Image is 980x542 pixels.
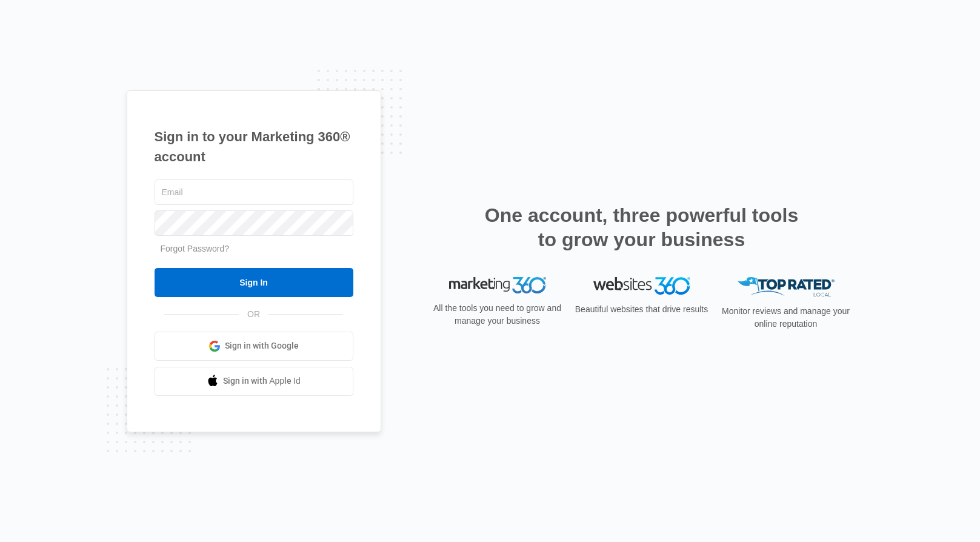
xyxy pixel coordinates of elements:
[239,308,268,321] span: OR
[574,303,710,316] p: Beautiful websites that drive results
[223,375,301,387] span: Sign in with Apple Id
[481,203,802,252] h2: One account, three powerful tools to grow your business
[738,277,835,297] img: Top Rated Local
[225,340,299,352] span: Sign in with Google
[593,277,690,295] img: Websites 360
[155,332,353,361] a: Sign in with Google
[161,244,230,253] a: Forgot Password?
[155,268,353,297] input: Sign In
[449,277,546,294] img: Marketing 360
[155,127,353,167] h1: Sign in to your Marketing 360® account
[430,302,565,327] p: All the tools you need to grow and manage your business
[718,305,854,330] p: Monitor reviews and manage your online reputation
[155,367,353,396] a: Sign in with Apple Id
[155,179,353,205] input: Email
